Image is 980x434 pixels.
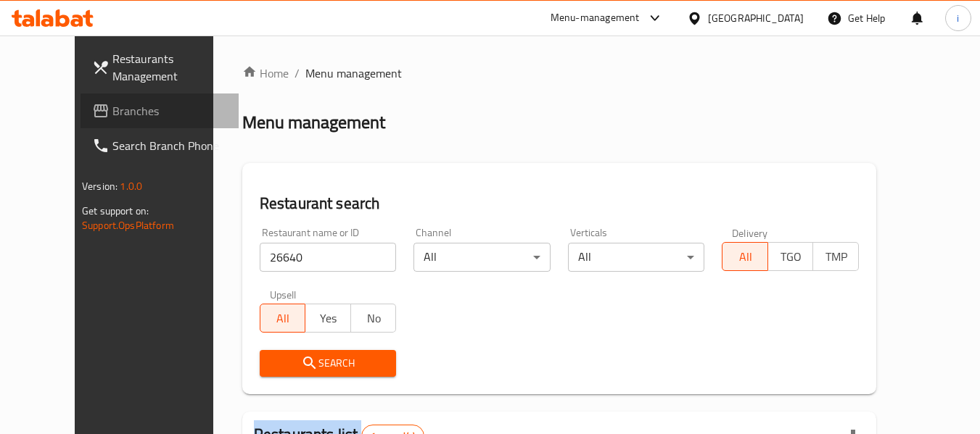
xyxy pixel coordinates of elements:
[260,304,306,333] button: All
[551,9,640,27] div: Menu-management
[295,64,300,82] li: /
[728,246,762,267] span: All
[774,246,808,267] span: TGO
[242,64,289,82] a: Home
[82,177,118,196] span: Version:
[81,93,239,128] a: Branches
[271,354,385,372] span: Search
[82,201,149,220] span: Get support on:
[112,137,227,154] span: Search Branch Phone
[767,242,814,271] button: TGO
[357,308,391,329] span: No
[305,64,402,82] span: Menu management
[260,243,397,272] input: Search for restaurant name or ID..
[242,64,876,82] nav: breadcrumb
[81,128,239,163] a: Search Branch Phone
[305,304,351,333] button: Yes
[812,242,859,271] button: TMP
[242,111,385,134] h2: Menu management
[819,246,853,267] span: TMP
[722,242,768,271] button: All
[732,228,768,238] label: Delivery
[260,350,397,377] button: Search
[957,10,959,26] span: i
[82,216,174,235] a: Support.OpsPlatform
[120,177,142,196] span: 1.0.0
[81,41,239,93] a: Restaurants Management
[112,50,227,85] span: Restaurants Management
[260,193,859,214] h2: Restaurant search
[266,308,300,329] span: All
[112,102,227,120] span: Branches
[568,243,705,272] div: All
[708,10,804,26] div: [GEOGRAPHIC_DATA]
[311,308,345,329] span: Yes
[350,304,397,333] button: No
[270,289,297,299] label: Upsell
[413,243,551,272] div: All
